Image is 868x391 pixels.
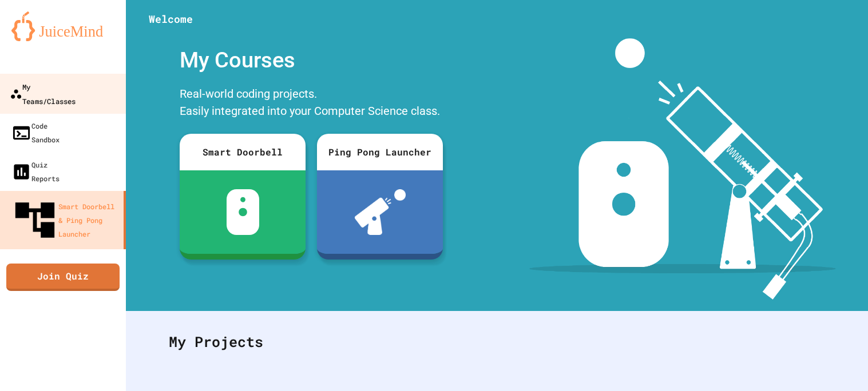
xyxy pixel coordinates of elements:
div: Smart Doorbell & Ping Pong Launcher [11,197,119,244]
div: My Courses [174,38,449,82]
div: Real-world coding projects. Easily integrated into your Computer Science class. [174,82,449,125]
img: banner-image-my-projects.png [529,38,836,300]
div: Smart Doorbell [180,134,306,170]
img: logo-orange.svg [11,11,114,41]
div: Ping Pong Launcher [317,134,443,170]
div: My Teams/Classes [10,79,76,107]
img: sdb-white.svg [227,189,259,235]
a: Join Quiz [6,264,120,291]
div: Code Sandbox [11,119,60,146]
div: My Projects [157,320,837,364]
div: Quiz Reports [11,158,60,185]
img: ppl-with-ball.png [355,189,406,235]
